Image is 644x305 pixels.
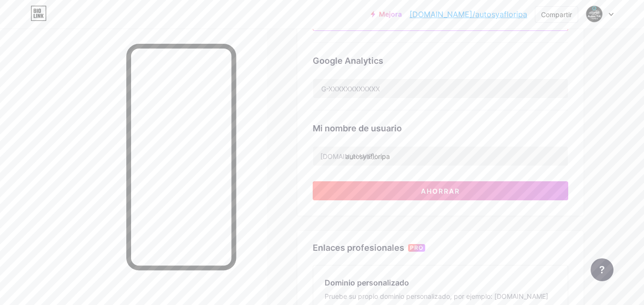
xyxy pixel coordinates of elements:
img: autosyafloripa [585,5,603,23]
button: Ahorrar [313,181,568,200]
font: Dominio personalizado [325,278,409,287]
font: Google Analytics [313,56,383,66]
font: Mejora [379,10,402,18]
font: [DOMAIN_NAME]/ [320,152,377,160]
font: PRO [410,244,423,251]
font: [DOMAIN_NAME]/autosyafloripa [409,10,527,19]
font: Ahorrar [421,187,460,195]
font: Mi nombre de usuario [313,123,402,133]
input: G-XXXXXXXXXXXX [313,79,568,98]
a: [DOMAIN_NAME]/autosyafloripa [409,9,527,20]
font: Enlaces profesionales [313,243,404,253]
input: nombre de usuario [313,147,568,166]
font: Pruebe su propio dominio personalizado, por ejemplo: [DOMAIN_NAME] [325,292,548,300]
font: Compartir [541,10,572,19]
